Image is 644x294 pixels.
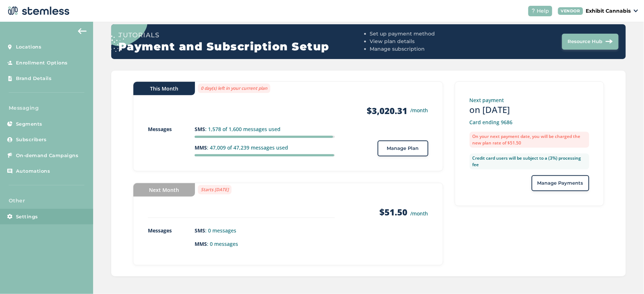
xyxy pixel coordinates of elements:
small: /month [411,210,428,217]
span: Locations [16,43,42,51]
span: Enrollment Options [16,59,68,67]
div: This Month [133,82,195,95]
h3: Tutorials [119,30,367,40]
div: VENDOR [558,7,583,15]
span: On-demand Campaigns [16,152,79,159]
p: Exhibit Cannabis [586,7,631,15]
strong: SMS [195,227,205,234]
label: 0 day(s) left in your current plan [198,84,270,93]
span: Automations [16,168,50,175]
img: logo-dark-0685b13c.svg [6,4,70,18]
span: Segments [16,121,42,128]
span: Manage Payments [537,180,583,187]
small: /month [411,106,428,114]
p: Next payment [470,96,589,104]
span: Manage Plan [387,145,419,152]
button: Manage Plan [378,140,428,156]
span: Resource Hub [568,38,603,45]
div: Next Month [133,183,195,197]
h3: on [DATE] [470,104,589,115]
strong: MMS [195,144,207,151]
strong: MMS [195,240,207,247]
p: : 0 messages [195,240,335,248]
p: Messages [148,227,195,234]
span: Help [537,7,549,15]
img: icon-arrow-back-accent-c549486e.svg [78,28,87,34]
p: : 1,578 of 1,600 messages used [195,125,335,133]
li: Manage subscription [370,45,493,53]
label: Credit card users will be subject to a (3%) processing fee [470,154,589,169]
strong: $51.50 [380,206,408,218]
label: On your next payment date, you will be charged the new plan rate of $51.50 [470,132,589,148]
img: icon_down-arrow-small-66adaf34.svg [634,9,638,12]
p: Card ending 9686 [470,118,589,126]
p: : 0 messages [195,227,335,234]
p: : 47,009 of 47,239 messages used [195,144,335,151]
p: Messages [148,125,195,133]
strong: $3,020.31 [367,105,408,117]
label: Starts [DATE] [198,185,232,194]
h2: Payment and Subscription Setup [119,40,367,53]
button: Manage Payments [532,175,589,191]
span: Settings [16,213,38,220]
li: View plan details [370,38,493,45]
strong: SMS [195,126,205,133]
iframe: Chat Widget [608,259,644,294]
li: Set up payment method [370,30,493,38]
span: Brand Details [16,75,52,82]
button: Resource Hub [562,34,619,50]
span: Subscribers [16,136,47,143]
img: icon-help-white-03924b79.svg [531,9,536,13]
